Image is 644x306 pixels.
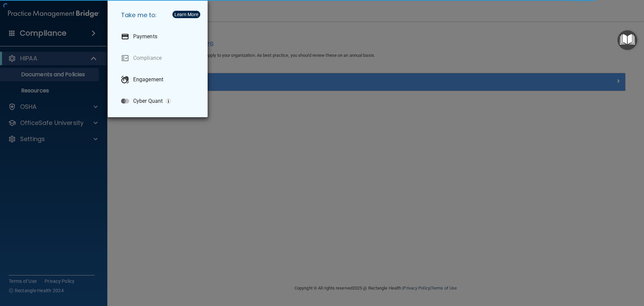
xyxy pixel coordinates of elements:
[133,33,157,40] p: Payments
[133,76,163,83] p: Engagement
[618,30,637,50] button: Open Resource Center
[116,27,202,46] a: Payments
[116,92,202,111] a: Cyber Quant
[172,11,200,18] button: Learn More
[116,6,202,25] h5: Take me to:
[116,49,202,68] a: Compliance
[133,98,163,104] p: Cyber Quant
[174,12,198,17] div: Learn More
[116,70,202,89] a: Engagement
